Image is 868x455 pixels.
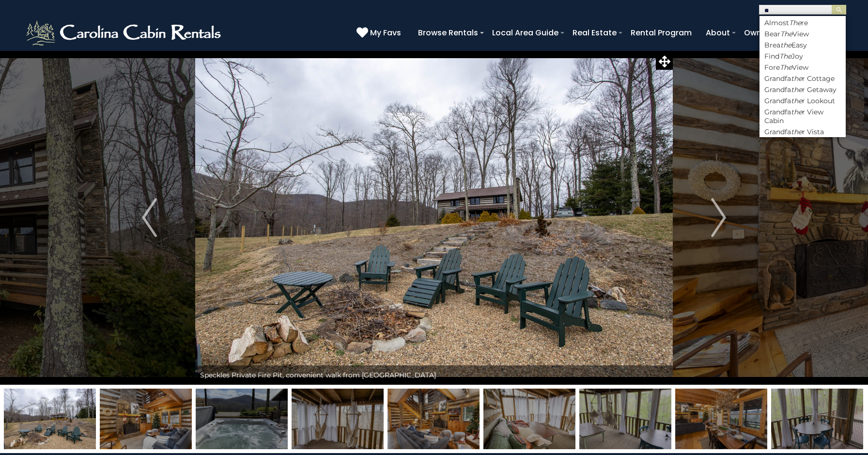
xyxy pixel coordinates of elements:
img: 163272874 [4,389,96,449]
li: Grandfa r View Cabin [759,108,846,125]
img: 163272839 [579,389,671,449]
img: arrow [711,198,726,237]
li: Grandfa r Getaway [759,85,846,94]
a: My Favs [356,27,403,39]
em: the [791,74,802,83]
a: About [701,24,735,41]
button: Next [673,50,764,385]
span: My Favs [370,27,401,39]
a: Rental Program [626,24,697,41]
img: 163272869 [292,389,384,449]
li: Grandfa r Vista [759,127,846,136]
img: 163272836 [771,389,863,449]
img: 163272864 [387,389,480,449]
button: Previous [104,50,195,385]
img: 163272863 [100,389,192,449]
a: Browse Rentals [413,24,483,41]
img: White-1-2.png [24,18,225,47]
em: The [789,18,801,27]
img: 163272870 [483,389,575,449]
li: Grandfa r Lookout [759,96,846,105]
div: Speckles Private Fire Pit, convenient walk from [GEOGRAPHIC_DATA] [195,365,673,385]
em: the [791,127,802,136]
li: Brea Easy [759,41,846,49]
img: 163272831 [675,389,767,449]
li: Fore View [759,63,846,72]
em: The [780,63,792,72]
em: the [791,96,802,105]
img: 163272832 [196,389,288,449]
a: Local Area Guide [487,24,563,41]
em: the [791,108,802,116]
em: the [780,41,791,49]
img: arrow [142,198,156,237]
a: Owner Login [739,24,797,41]
li: Find Joy [759,52,846,61]
em: The [780,30,792,38]
li: Grandfa r Cottage [759,74,846,83]
a: Real Estate [568,24,621,41]
li: Bear View [759,30,846,38]
li: Almost re [759,18,846,27]
em: The [779,52,791,61]
em: the [791,85,802,94]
